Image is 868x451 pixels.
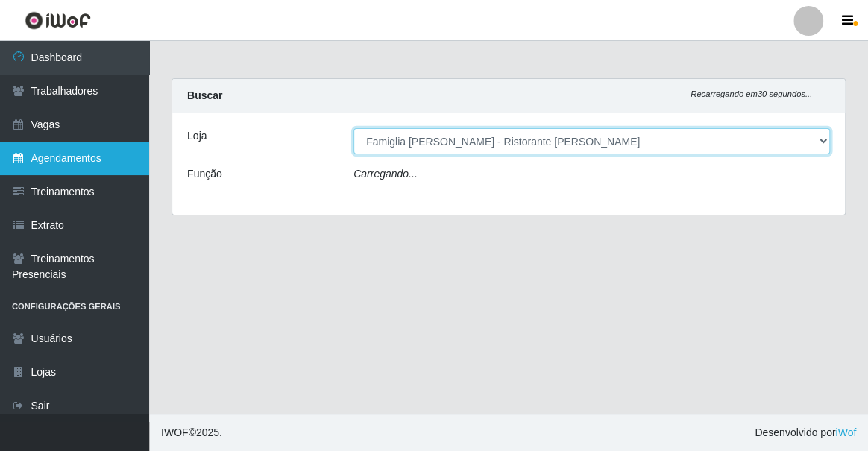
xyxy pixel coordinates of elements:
[187,89,222,101] strong: Buscar
[187,128,207,144] label: Loja
[161,426,189,438] span: IWOF
[353,168,418,180] i: Carregando...
[161,425,222,441] span: © 2025 .
[835,426,856,438] a: iWof
[755,425,856,441] span: Desenvolvido por
[187,166,222,182] label: Função
[691,89,812,98] i: Recarregando em 30 segundos...
[25,11,91,30] img: CoreUI Logo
